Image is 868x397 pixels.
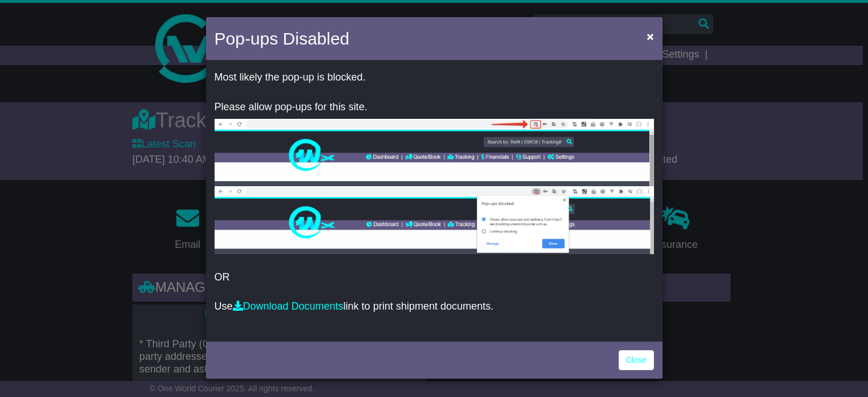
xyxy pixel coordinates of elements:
[215,71,654,84] p: Most likely the pop-up is blocked.
[647,30,653,43] span: ×
[215,119,654,186] img: allow-popup-1.png
[206,63,663,339] div: OR
[215,101,654,114] p: Please allow pop-ups for this site.
[215,300,654,313] p: Use link to print shipment documents.
[215,26,350,51] h4: Pop-ups Disabled
[215,186,654,254] img: allow-popup-2.png
[641,25,659,48] button: Close
[233,300,344,312] a: Download Documents
[619,350,654,370] a: Close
